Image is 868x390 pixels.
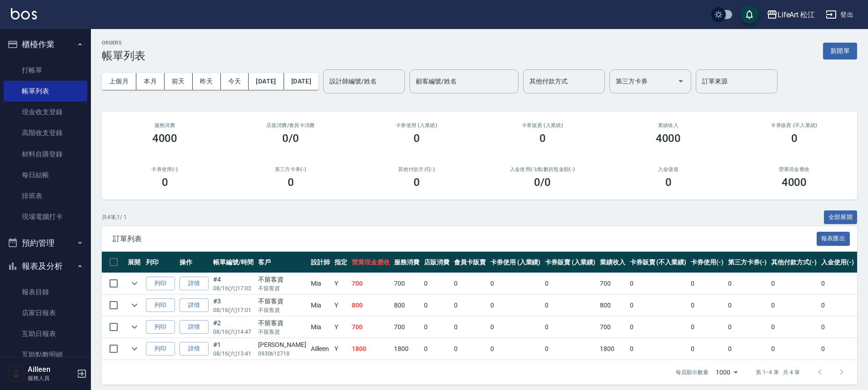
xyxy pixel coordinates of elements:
h2: ORDERS [102,40,145,46]
button: [DATE] [249,73,284,90]
td: 0 [452,295,488,316]
h2: 其他付款方式(-) [364,166,469,172]
p: 08/16 (六) 14:47 [213,328,254,336]
div: [PERSON_NAME] [258,340,306,350]
a: 詳情 [180,342,209,356]
td: 0 [819,338,856,360]
img: Person [7,365,25,383]
td: 0 [819,295,856,316]
td: 700 [392,317,422,338]
td: 0 [422,317,452,338]
div: 不留客資 [258,318,306,328]
div: 不留客資 [258,275,306,284]
td: 0 [688,338,726,360]
td: 700 [598,273,628,294]
th: 會員卡販賣 [452,252,488,273]
th: 第三方卡券(-) [726,252,769,273]
td: 1800 [349,338,392,360]
h5: Ailleen [28,365,74,374]
td: 800 [598,295,628,316]
td: 0 [726,273,769,294]
button: 列印 [146,320,175,334]
button: 前天 [165,73,193,90]
h3: 0 [791,132,798,145]
td: 0 [488,295,543,316]
button: 昨天 [193,73,221,90]
a: 現場電腦打卡 [4,206,87,227]
th: 入金使用(-) [819,252,856,273]
h3: 0/0 [282,132,299,145]
td: 0 [488,338,543,360]
td: 0 [628,273,688,294]
h3: 服務消費 [113,122,217,128]
td: 0 [769,338,819,360]
td: 0 [688,295,726,316]
button: 報表及分析 [4,254,87,278]
p: 08/16 (六) 17:01 [213,306,254,314]
button: 櫃檯作業 [4,33,87,56]
th: 客戶 [256,252,309,273]
button: 列印 [146,298,175,312]
button: 列印 [146,342,175,356]
button: 報表匯出 [817,232,850,246]
td: 0 [769,317,819,338]
a: 打帳單 [4,60,87,81]
td: 0 [422,295,452,316]
h2: 卡券使用 (入業績) [364,122,469,128]
p: 第 1–4 筆 共 4 筆 [756,368,800,376]
h3: 4000 [782,176,807,189]
td: Y [332,295,349,316]
h3: 4000 [656,132,681,145]
button: expand row [128,320,141,334]
td: 0 [543,317,598,338]
td: 700 [349,273,392,294]
th: 卡券販賣 (入業績) [543,252,598,273]
th: 展開 [125,252,144,273]
p: 0930612718 [258,350,306,358]
div: 1000 [712,360,741,385]
p: 不留客資 [258,306,306,314]
th: 其他付款方式(-) [769,252,819,273]
td: 0 [488,273,543,294]
th: 業績收入 [598,252,628,273]
h3: 4000 [152,132,178,145]
a: 新開單 [823,46,857,55]
button: [DATE] [284,73,319,90]
th: 操作 [177,252,211,273]
p: 08/16 (六) 13:41 [213,350,254,358]
a: 詳情 [180,320,209,334]
a: 高階收支登錄 [4,122,87,143]
th: 卡券使用 (入業績) [488,252,543,273]
td: 0 [452,338,488,360]
h3: 0 [414,176,420,189]
td: 0 [628,295,688,316]
h3: 0 [665,176,672,189]
td: Y [332,317,349,338]
img: Logo [11,8,37,19]
td: Mia [309,317,332,338]
h2: 店販消費 /會員卡消費 [239,122,343,128]
h3: 0 /0 [534,176,551,189]
button: 全部展開 [824,210,858,224]
td: 0 [819,273,856,294]
th: 營業現金應收 [349,252,392,273]
td: 0 [452,273,488,294]
td: 800 [349,295,392,316]
td: 0 [543,273,598,294]
a: 詳情 [180,298,209,312]
th: 帳單編號/時間 [211,252,256,273]
p: 每頁顯示數量 [676,368,708,376]
a: 帳單列表 [4,81,87,102]
td: 0 [628,317,688,338]
h3: 0 [288,176,294,189]
td: 0 [819,317,856,338]
h2: 第三方卡券(-) [239,166,343,172]
td: 0 [726,295,769,316]
h2: 卡券販賣 (入業績) [490,122,594,128]
button: 新開單 [823,43,857,59]
th: 設計師 [309,252,332,273]
button: save [740,5,758,24]
td: #2 [211,317,256,338]
td: 800 [392,295,422,316]
button: expand row [128,277,141,290]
